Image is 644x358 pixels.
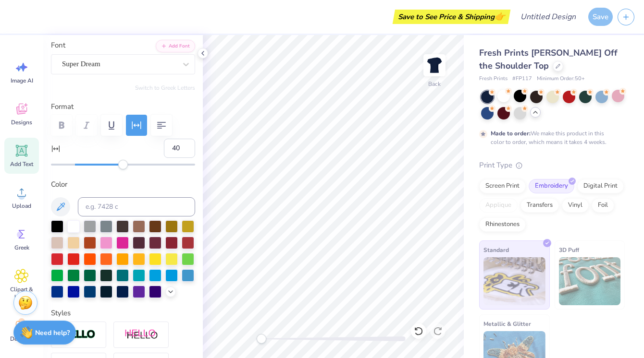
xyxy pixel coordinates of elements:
span: Fresh Prints [PERSON_NAME] Off the Shoulder Top [479,47,618,72]
div: Digital Print [577,179,624,193]
span: 👉 [495,11,505,22]
div: Save to See Price & Shipping [395,10,508,24]
span: Greek [14,244,29,251]
span: Minimum Order: 50 + [537,75,585,83]
div: Embroidery [529,179,574,193]
label: Color [51,179,195,190]
strong: Made to order: [491,130,531,137]
button: Switch to Greek Letters [135,84,195,92]
span: Clipart & logos [6,286,37,301]
div: We make this product in this color to order, which means it takes 4 weeks. [491,129,609,146]
span: 3D Puff [559,245,579,255]
div: Accessibility label [257,334,266,344]
div: Transfers [520,198,559,213]
span: Designs [11,119,32,126]
button: Add Font [156,40,195,52]
div: Back [428,80,441,88]
label: Styles [51,308,71,319]
div: Rhinestones [479,217,526,232]
span: Fresh Prints [479,75,508,83]
div: Foil [592,198,614,213]
img: Stroke [62,329,96,340]
span: Image AI [11,77,33,84]
input: e.g. 7428 c [78,197,195,216]
img: Shadow [124,329,158,341]
label: Format [51,101,195,112]
span: Standard [483,245,509,255]
span: Metallic & Glitter [483,319,531,329]
label: Font [51,40,65,51]
strong: Need help? [35,328,70,337]
div: Screen Print [479,179,526,193]
input: Untitled Design [513,7,583,26]
span: # FP117 [512,75,532,83]
span: Decorate [10,335,33,343]
div: Applique [479,198,518,213]
div: Accessibility label [118,160,128,169]
img: 3D Puff [559,257,621,305]
span: Upload [12,202,31,210]
img: Back [425,56,444,75]
div: Print Type [479,160,625,171]
div: Vinyl [562,198,589,213]
span: Add Text [10,160,33,168]
img: Standard [483,257,545,305]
